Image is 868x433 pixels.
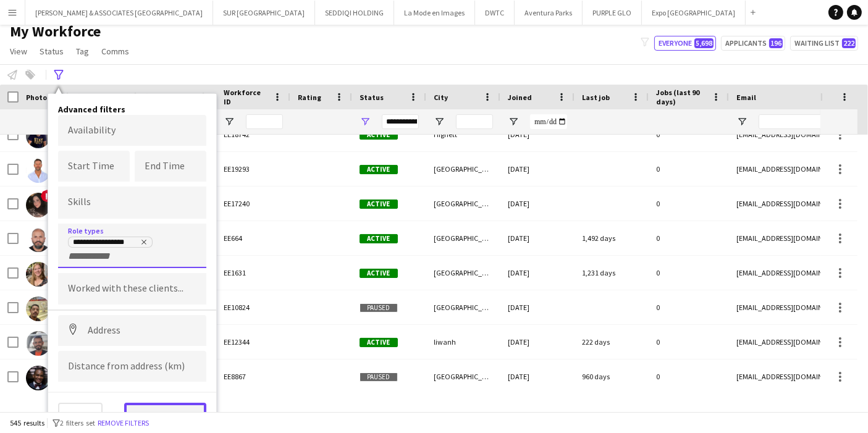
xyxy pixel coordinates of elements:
[41,190,53,202] span: !
[216,359,290,393] div: EE8867
[434,116,445,127] button: Open Filter Menu
[124,403,206,427] button: View results
[216,152,290,186] div: EE19293
[656,88,707,106] span: Jobs (last 90 days)
[500,117,575,151] div: [DATE]
[500,256,575,290] div: [DATE]
[508,93,532,102] span: Joined
[88,93,125,102] span: First Name
[508,116,519,127] button: Open Filter Menu
[649,290,729,324] div: 0
[360,93,384,102] span: Status
[426,117,500,151] div: Highett
[58,403,103,427] button: Clear
[51,67,66,82] app-action-btn: Advanced filters
[25,1,213,25] button: [PERSON_NAME] & ASSOCIATES [GEOGRAPHIC_DATA]
[298,93,321,102] span: Rating
[426,325,500,359] div: liwanh
[246,114,283,129] input: Workforce ID Filter Input
[26,193,51,217] img: Deema Saleh
[790,36,858,51] button: Waiting list222
[426,290,500,324] div: [GEOGRAPHIC_DATA]
[426,187,500,221] div: [GEOGRAPHIC_DATA]
[456,114,493,129] input: City Filter Input
[360,269,398,278] span: Active
[26,366,51,390] img: Diosmer Reynoso
[68,284,196,295] input: Type to search clients...
[26,93,47,102] span: Photo
[68,197,196,208] input: Type to search skills...
[26,158,51,183] img: David O
[500,290,575,324] div: [DATE]
[649,152,729,186] div: 0
[649,117,729,151] div: 0
[515,1,583,25] button: Aventura Parks
[35,43,69,59] a: Status
[26,227,51,252] img: Deep Malhotra
[216,325,290,359] div: EE12344
[842,38,856,48] span: 222
[426,152,500,186] div: [GEOGRAPHIC_DATA]
[26,331,51,356] img: Dilshan Fernando
[736,116,748,127] button: Open Filter Menu
[475,1,515,25] button: DWTC
[649,187,729,221] div: 0
[224,88,268,106] span: Workforce ID
[500,325,575,359] div: [DATE]
[216,290,290,324] div: EE10824
[360,303,398,313] span: Paused
[575,221,649,255] div: 1,492 days
[649,325,729,359] div: 0
[360,200,398,209] span: Active
[575,359,649,393] div: 960 days
[654,36,716,51] button: Everyone5,698
[71,43,94,59] a: Tag
[315,1,394,25] button: SEDDIQI HOLDING
[426,221,500,255] div: [GEOGRAPHIC_DATA]
[10,22,101,41] span: My Workforce
[60,418,95,427] span: 2 filters set
[224,116,235,127] button: Open Filter Menu
[360,165,398,174] span: Active
[58,104,206,115] h4: Advanced filters
[694,38,714,48] span: 5,698
[10,46,27,57] span: View
[26,262,51,287] img: Diana Gunn
[73,238,148,248] div: Guest VIP Manager
[360,116,371,127] button: Open Filter Menu
[216,187,290,221] div: EE17240
[642,1,746,25] button: Expo [GEOGRAPHIC_DATA]
[582,93,610,102] span: Last job
[101,46,129,57] span: Comms
[68,251,120,262] input: + Role type
[426,359,500,393] div: [GEOGRAPHIC_DATA]
[426,256,500,290] div: [GEOGRAPHIC_DATA]
[360,372,398,382] span: Paused
[434,93,448,102] span: City
[5,43,32,59] a: View
[736,93,756,102] span: Email
[26,296,51,321] img: Diego Martins
[721,36,785,51] button: Applicants196
[360,234,398,243] span: Active
[26,124,51,148] img: David Loftus
[360,338,398,347] span: Active
[575,325,649,359] div: 222 days
[649,221,729,255] div: 0
[360,130,398,140] span: Active
[95,416,151,430] button: Remove filters
[769,38,783,48] span: 196
[216,117,290,151] div: EE18742
[530,114,567,129] input: Joined Filter Input
[213,1,315,25] button: SUR [GEOGRAPHIC_DATA]
[138,238,148,248] delete-icon: Remove tag
[40,46,64,57] span: Status
[96,43,134,59] a: Comms
[575,256,649,290] div: 1,231 days
[500,187,575,221] div: [DATE]
[500,152,575,186] div: [DATE]
[583,1,642,25] button: PURPLE GLO
[216,256,290,290] div: EE1631
[500,359,575,393] div: [DATE]
[649,256,729,290] div: 0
